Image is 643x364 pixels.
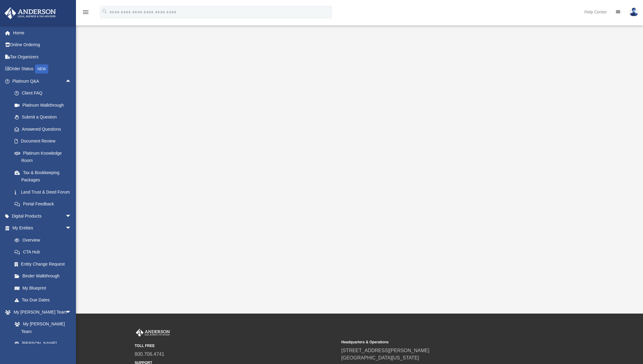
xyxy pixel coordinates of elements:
a: Home [4,27,81,39]
a: Document Review [9,135,81,147]
small: Headquarters & Operations [341,339,544,345]
a: Binder Walkthrough [9,270,81,282]
span: arrow_drop_down [65,306,77,318]
a: Answered Questions [9,123,81,135]
a: Tax Organizers [4,51,81,63]
a: Platinum Q&Aarrow_drop_up [4,75,81,87]
a: [GEOGRAPHIC_DATA][US_STATE] [341,355,419,360]
small: TOLL FREE [135,343,337,349]
a: Overview [9,234,81,246]
a: Land Trust & Deed Forum [9,186,81,198]
a: Submit a Question [9,111,81,123]
i: menu [82,9,89,16]
a: Order StatusNEW [4,63,81,75]
img: Anderson Advisors Platinum Portal [3,7,58,19]
a: menu [82,12,89,16]
a: Online Ordering [4,39,81,51]
img: Anderson Advisors Platinum Portal [135,329,171,337]
i: search [101,8,108,15]
span: arrow_drop_up [65,75,77,88]
a: Digital Productsarrow_drop_down [4,210,81,222]
a: Platinum Knowledge Room [9,147,81,167]
span: arrow_drop_down [65,222,77,235]
img: User Pic [629,8,638,16]
a: Portal Feedback [9,198,81,210]
a: Client FAQ [9,87,81,99]
a: [PERSON_NAME] System [9,338,77,357]
a: My [PERSON_NAME] Team [9,318,74,338]
a: CTA Hub [9,246,81,258]
span: arrow_drop_down [65,210,77,222]
a: My [PERSON_NAME] Teamarrow_drop_down [4,306,77,318]
a: Platinum Walkthrough [9,99,81,111]
a: Tax & Bookkeeping Packages [9,167,81,186]
a: My Blueprint [9,282,77,294]
div: NEW [35,64,48,74]
a: Entity Change Request [9,258,81,270]
a: Tax Due Dates [9,294,81,306]
a: My Entitiesarrow_drop_down [4,222,81,234]
a: 800.706.4741 [135,352,164,357]
a: [STREET_ADDRESS][PERSON_NAME] [341,348,429,353]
